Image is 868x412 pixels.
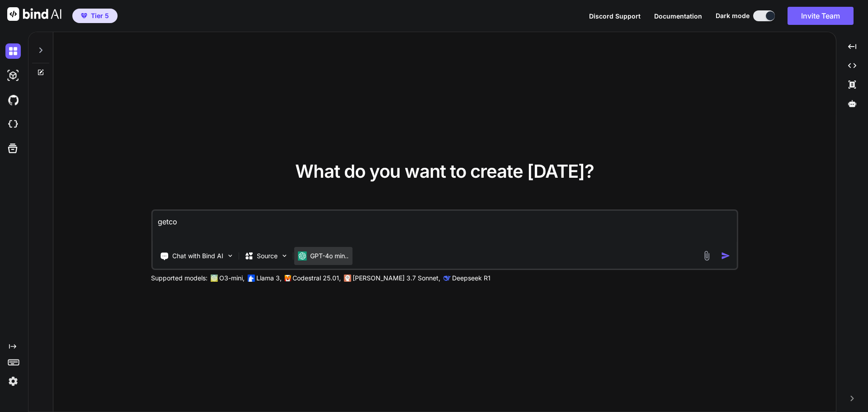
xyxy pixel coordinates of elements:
[7,7,61,21] img: Bind AI
[5,43,21,59] img: darkChat
[284,275,291,281] img: Mistral-AI
[280,252,288,260] img: Pick Models
[5,374,21,389] img: settings
[702,251,712,261] img: attachment
[452,274,491,283] p: Deepseek R1
[589,11,641,21] button: Discord Support
[5,92,21,108] img: githubDark
[219,274,245,283] p: O3-mini,
[721,251,731,260] img: icon
[654,11,702,21] button: Documentation
[443,275,450,282] img: claude
[310,251,349,260] p: GPT-4o min..
[152,211,737,244] textarea: getco
[589,12,641,20] span: Discord Support
[295,160,594,182] span: What do you want to create [DATE]?
[5,68,21,83] img: darkAi-studio
[72,9,118,23] button: premiumTier 5
[716,11,750,20] span: Dark mode
[788,7,854,25] button: Invite Team
[297,251,307,260] img: GPT-4o mini
[5,117,21,132] img: cloudideIcon
[256,274,282,283] p: Llama 3,
[247,275,255,282] img: Llama2
[292,274,341,283] p: Codestral 25.01,
[257,251,278,260] p: Source
[172,251,223,260] p: Chat with Bind AI
[344,275,351,282] img: claude
[654,12,702,20] span: Documentation
[91,11,109,20] span: Tier 5
[151,274,208,283] p: Supported models:
[81,13,87,19] img: premium
[226,252,234,260] img: Pick Tools
[353,274,440,283] p: [PERSON_NAME] 3.7 Sonnet,
[210,275,217,282] img: GPT-4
